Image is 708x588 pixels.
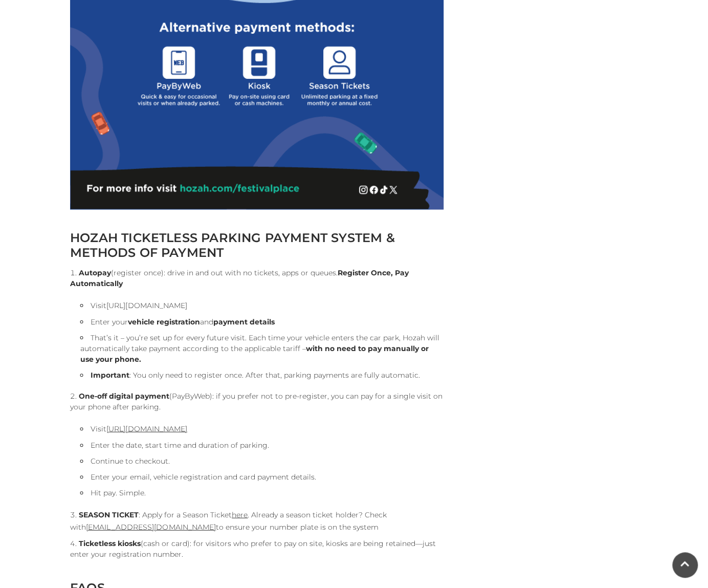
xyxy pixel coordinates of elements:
[70,390,444,498] li: (PayByWeb): if you prefer not to pre-register, you can pay for a single visit on your phone after...
[70,267,444,380] li: (register once): drive in and out with no tickets, apps or queues.
[80,487,444,498] li: Hit pay. Simple.
[80,316,444,327] li: Enter your and
[79,510,139,519] strong: SEASON TICKET
[79,268,111,277] strong: Autopay
[80,332,444,364] li: That’s it – you’re set up for every future visit. Each time your vehicle enters the car park, Hoz...
[80,471,444,482] li: Enter your email, vehicle registration and card payment details.
[80,422,444,434] li: Visit
[213,317,275,326] strong: payment details
[106,424,187,433] a: [URL][DOMAIN_NAME]
[106,300,187,310] a: [URL][DOMAIN_NAME]
[80,455,444,466] li: Continue to checkout.
[70,508,444,533] li: : Apply for a Season Ticket . Already a season ticket holder? Check with to ensure your number pl...
[91,370,129,379] strong: Important
[86,522,216,531] a: [EMAIL_ADDRESS][DOMAIN_NAME]
[128,317,200,326] strong: vehicle registration
[70,538,444,559] li: (cash or card): for visitors who prefer to pay on site, kiosks are being retained—just enter your...
[80,369,444,380] li: : You only need to register once. After that, parking payments are fully automatic.
[79,391,169,400] strong: One-off digital payment
[70,230,444,259] h2: HOZAH TICKETLESS PARKING PAYMENT SYSTEM & METHODS OF PAYMENT
[80,299,444,311] li: Visit
[80,440,444,450] li: Enter the date, start time and duration of parking.
[232,510,248,519] a: here
[79,538,141,548] strong: Ticketless kiosks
